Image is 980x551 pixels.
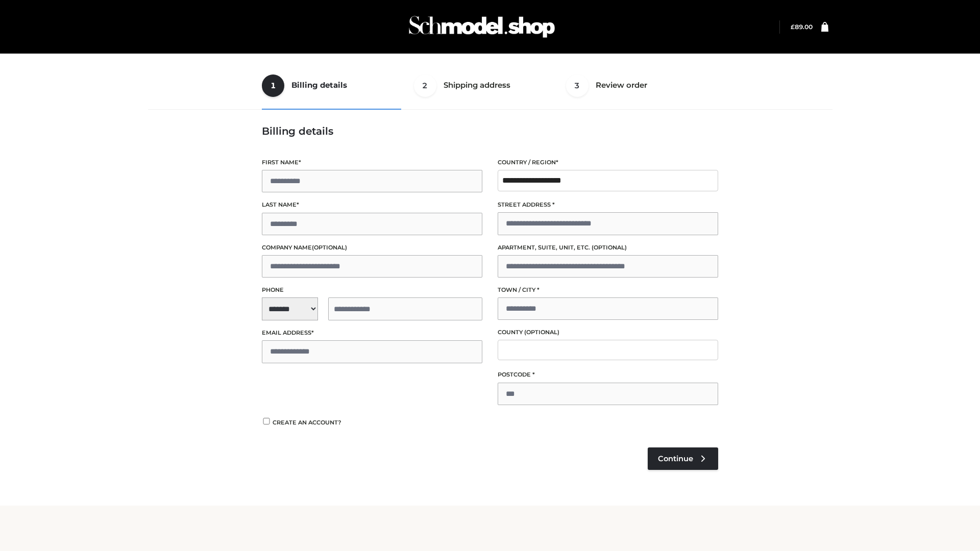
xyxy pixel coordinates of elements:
[498,328,718,337] label: County
[312,244,347,251] span: (optional)
[791,23,795,31] span: £
[498,285,718,295] label: Town / City
[498,200,718,210] label: Street address
[648,447,718,470] a: Continue
[498,158,718,167] label: Country / Region
[262,200,482,210] label: Last name
[791,23,813,31] a: £89.00
[791,23,813,31] bdi: 89.00
[262,285,482,295] label: Phone
[592,244,627,251] span: (optional)
[273,419,341,426] span: Create an account?
[262,418,271,424] input: Create an account?
[262,125,718,137] h3: Billing details
[262,158,482,167] label: First name
[498,243,718,253] label: Apartment, suite, unit, etc.
[498,370,718,380] label: Postcode
[658,454,693,463] span: Continue
[262,328,482,338] label: Email address
[405,7,558,47] img: Schmodel Admin 964
[262,243,482,253] label: Company name
[524,329,559,336] span: (optional)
